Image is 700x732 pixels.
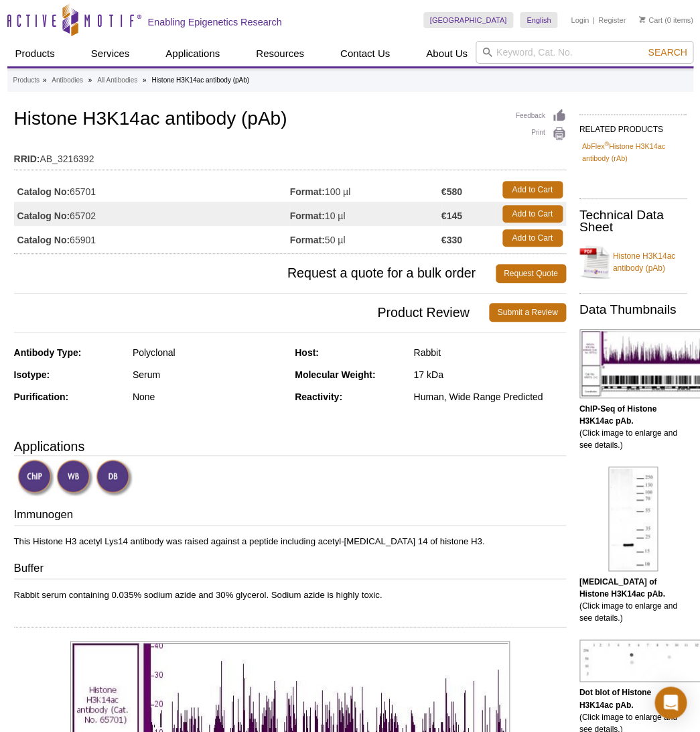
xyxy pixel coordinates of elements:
h2: RELATED PRODUCTS [579,114,687,138]
input: Keyword, Cat. No. [476,41,693,64]
strong: €145 [441,210,462,222]
strong: RRID: [14,153,40,165]
td: 50 µl [290,226,441,250]
a: AbFlex®Histone H3K14ac antibody (rAb) [582,140,684,164]
p: (Click image to enlarge and see details.) [579,576,687,624]
li: » [43,76,47,84]
strong: Format: [290,234,325,246]
strong: Isotype: [14,369,50,380]
a: [GEOGRAPHIC_DATA] [423,12,514,28]
img: Western Blot Validated [56,459,93,496]
li: (0 items) [639,12,693,28]
strong: Catalog No: [17,234,70,246]
td: 65901 [14,226,290,250]
img: ChIP Validated [17,459,54,496]
p: This Histone H3 acetyl Lys14 antibody was raised against a peptide including acetyl-[MEDICAL_DATA... [14,536,566,548]
td: 10 µl [290,202,441,226]
h3: Applications [14,436,566,456]
a: English [520,12,557,28]
td: 65702 [14,202,290,226]
li: Histone H3K14ac antibody (pAb) [151,76,249,84]
h3: Buffer [14,560,566,579]
a: Products [13,74,40,86]
a: Register [598,15,626,25]
div: Polyclonal [133,347,285,359]
h2: Data Thumbnails [579,304,687,316]
td: AB_3216392 [14,145,566,166]
strong: €330 [441,234,462,246]
td: 100 µl [290,178,441,202]
sup: ® [604,140,609,147]
img: Dot Blot Validated [96,459,133,496]
h3: Immunogen [14,507,566,526]
h1: Histone H3K14ac antibody (pAb) [14,109,566,131]
td: 65701 [14,178,290,202]
b: ChIP-Seq of Histone H3K14ac pAb. [579,404,656,426]
a: Cart [639,15,662,25]
div: Human, Wide Range Predicted [413,391,565,403]
a: Add to Cart [502,229,563,247]
strong: Catalog No: [17,186,70,198]
div: Rabbit [413,347,565,359]
strong: Antibody Type: [14,347,82,358]
strong: Molecular Weight: [295,369,375,380]
a: Add to Cart [502,181,563,198]
strong: Host: [295,347,319,358]
img: Your Cart [639,16,645,23]
a: Request Quote [496,264,566,283]
a: Feedback [516,109,566,123]
div: Open Intercom Messenger [654,686,687,719]
a: Products [7,41,63,66]
a: Print [516,127,566,141]
a: About Us [418,41,476,66]
a: Histone H3K14ac antibody (pAb) [579,242,687,282]
a: All Antibodies [97,74,137,86]
div: Serum [133,369,285,381]
span: Search [648,47,687,58]
a: Contact Us [332,41,398,66]
a: Add to Cart [502,205,563,223]
a: Services [83,41,138,66]
strong: Format: [290,186,325,198]
a: Applications [157,41,228,66]
button: Search [644,46,691,58]
a: Resources [248,41,312,66]
h2: Technical Data Sheet [579,209,687,233]
li: | [593,12,595,28]
span: Product Review [14,303,490,322]
strong: Catalog No: [17,210,70,222]
div: None [133,391,285,403]
span: Request a quote for a bulk order [14,264,496,283]
a: Antibodies [52,74,83,86]
p: Rabbit serum containing 0.035% sodium azide and 30% glycerol. Sodium azide is highly toxic. [14,589,566,601]
b: Dot blot of Histone H3K14ac pAb. [579,688,651,709]
strong: Reactivity: [295,391,342,402]
img: Histone H3K14ac antibody (pAb) tested by Western blot. [608,467,658,571]
p: (Click image to enlarge and see details.) [579,403,687,451]
b: [MEDICAL_DATA] of Histone H3K14ac pAb. [579,577,665,599]
a: Submit a Review [489,303,565,322]
h2: Enabling Epigenetics Research [148,16,282,28]
a: Login [571,15,589,25]
strong: Purification: [14,391,69,402]
strong: €580 [441,186,462,198]
div: 17 kDa [413,369,565,381]
li: » [88,76,92,84]
li: » [143,76,147,84]
strong: Format: [290,210,325,222]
